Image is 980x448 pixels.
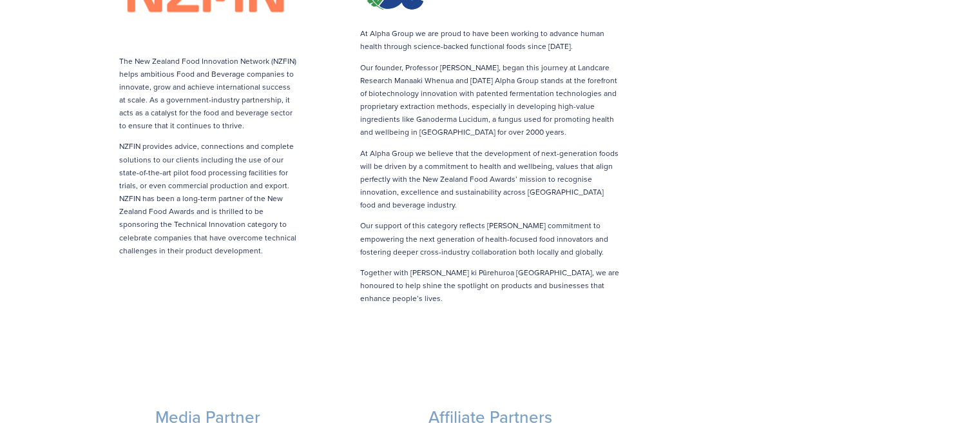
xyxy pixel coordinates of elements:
[119,55,296,133] p: The New Zealand Food Innovation Network (NZFIN) helps ambitious Food and Beverage companies to in...
[78,407,338,428] h3: Media Partner
[119,140,296,257] p: NZFIN provides advice, connections and complete solutions to our clients including the use of our...
[360,266,620,305] p: Together with [PERSON_NAME] ki Pūrehuroa [GEOGRAPHIC_DATA], we are honoured to help shine the spo...
[360,219,620,258] p: Our support of this category reflects [PERSON_NAME] commitment to empowering the next generation ...
[360,27,620,53] p: At Alpha Group we are proud to have been working to advance human health through science-backed f...
[360,407,620,428] h3: Affiliate Partners
[360,61,620,139] p: Our founder, Professor [PERSON_NAME], began this journey at Landcare Research Manaaki Whenua and ...
[360,147,620,212] p: At Alpha Group we believe that the development of next-generation foods will be driven by a commi...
